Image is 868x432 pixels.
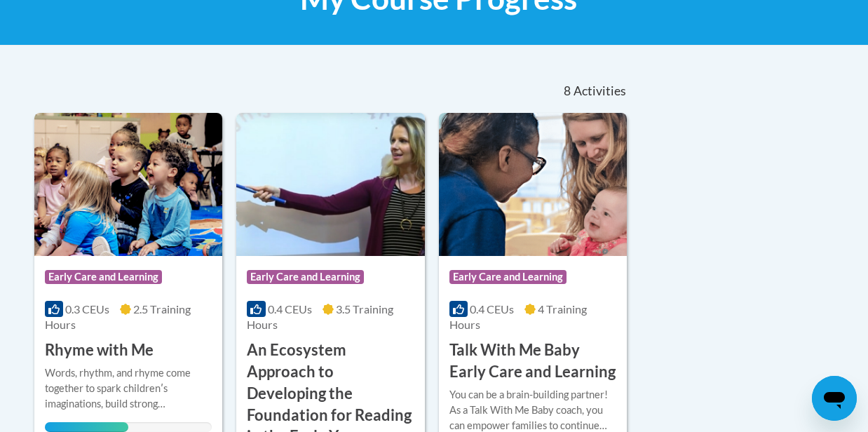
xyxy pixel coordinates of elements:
[247,270,364,284] span: Early Care and Learning
[45,365,212,412] div: Words, rhythm, and rhyme come together to spark childrenʹs imaginations, build strong relationshi...
[449,270,567,284] span: Early Care and Learning
[268,302,312,316] span: 0.4 CEUs
[236,113,424,256] img: Course Logo
[564,83,571,99] span: 8
[45,422,128,432] div: Your progress
[45,270,162,284] span: Early Care and Learning
[470,302,514,316] span: 0.4 CEUs
[449,339,616,383] h3: Talk With Me Baby Early Care and Learning
[45,339,154,361] h3: Rhyme with Me
[439,113,627,256] img: Course Logo
[34,113,222,256] img: Course Logo
[812,376,857,421] iframe: Button to launch messaging window
[65,302,109,316] span: 0.3 CEUs
[574,83,626,99] span: Activities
